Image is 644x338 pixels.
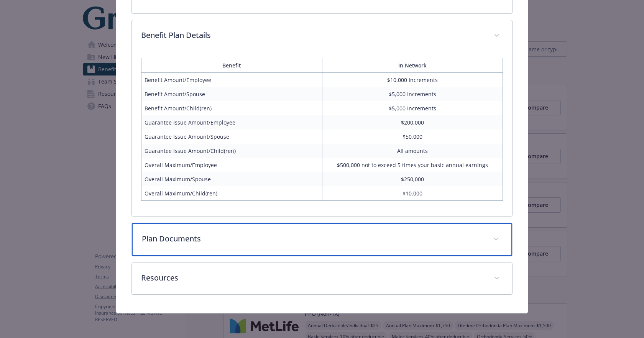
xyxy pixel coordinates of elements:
td: $500,000 not to exceed 5 times your basic annual earnings [322,158,503,172]
td: Overall Maximum/Child(ren) [141,186,322,201]
td: $10,000 [322,186,503,201]
td: $10,000 Increments [322,73,503,87]
td: $250,000 [322,172,503,186]
td: $200,000 [322,115,503,130]
td: $5,000 Increments [322,87,503,101]
th: Benefit [141,58,322,73]
th: In Network [322,58,503,73]
p: Resources [141,272,484,284]
p: Benefit Plan Details [141,30,484,41]
div: Benefit Plan Details [132,20,512,52]
td: Benefit Amount/Child(ren) [141,101,322,115]
td: Benefit Amount/Spouse [141,87,322,101]
div: Resources [132,263,512,294]
div: Benefit Plan Details [132,52,512,216]
td: Guarantee Issue Amount/Spouse [141,130,322,144]
td: $5,000 Increments [322,101,503,115]
div: Plan Documents [132,223,512,256]
td: Overall Maximum/Employee [141,158,322,172]
td: $50,000 [322,130,503,144]
td: Overall Maximum/Spouse [141,172,322,186]
p: Plan Documents [142,233,483,244]
td: All amounts [322,144,503,158]
td: Guarantee Issue Amount/Employee [141,115,322,130]
td: Guarantee Issue Amount/Child(ren) [141,144,322,158]
td: Benefit Amount/Employee [141,73,322,87]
